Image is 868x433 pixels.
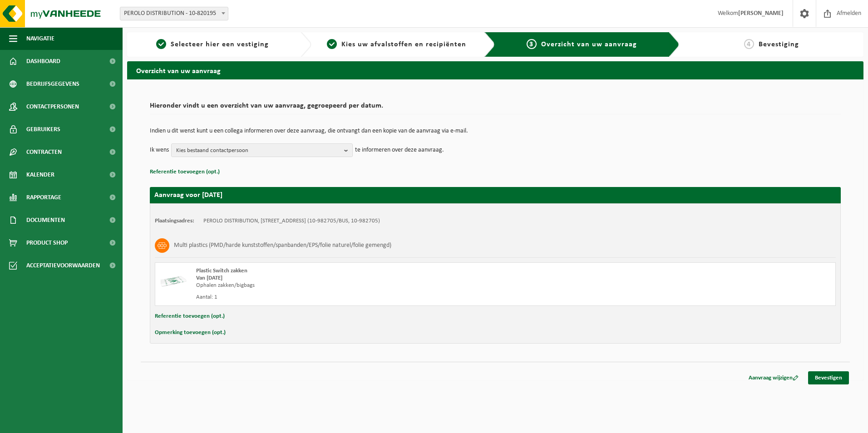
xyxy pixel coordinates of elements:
[316,39,478,50] a: 2Kies uw afvalstoffen en recipiënten
[150,166,220,178] button: Referentie toevoegen (opt.)
[26,209,65,231] span: Documenten
[541,41,637,48] span: Overzicht van uw aanvraag
[155,327,226,339] button: Opmerking toevoegen (opt.)
[26,118,60,141] span: Gebruikers
[155,218,194,224] strong: Plaatsingsadres:
[759,41,799,48] span: Bevestiging
[26,186,61,209] span: Rapportage
[150,143,169,157] p: Ik wens
[26,27,54,50] span: Navigatie
[171,143,353,157] button: Kies bestaand contactpersoon
[154,192,222,199] strong: Aanvraag voor [DATE]
[120,7,228,20] span: PEROLO DISTRIBUTION - 10-820195
[127,61,863,79] h2: Overzicht van uw aanvraag
[527,39,537,49] span: 3
[26,163,54,186] span: Kalender
[196,282,532,289] div: Ophalen zakken/bigbags
[26,50,60,73] span: Dashboard
[196,268,247,274] span: Plastic Switch zakken
[26,231,68,254] span: Product Shop
[155,310,225,322] button: Referentie toevoegen (opt.)
[355,143,444,157] p: te informeren over deze aanvraag.
[171,41,269,48] span: Selecteer hier een vestiging
[150,102,841,114] h2: Hieronder vindt u een overzicht van uw aanvraag, gegroepeerd per datum.
[150,128,841,134] p: Indien u dit wenst kunt u een collega informeren over deze aanvraag, die ontvangt dan een kopie v...
[341,41,466,48] span: Kies uw afvalstoffen en recipiënten
[26,254,100,277] span: Acceptatievoorwaarden
[327,39,337,49] span: 2
[196,294,532,301] div: Aantal: 1
[203,217,380,225] td: PEROLO DISTRIBUTION, [STREET_ADDRESS] (10-982705/BUS, 10-982705)
[808,371,849,384] a: Bevestigen
[176,144,340,157] span: Kies bestaand contactpersoon
[196,275,222,281] strong: Van [DATE]
[742,371,805,384] a: Aanvraag wijzigen
[156,39,166,49] span: 1
[744,39,754,49] span: 4
[738,10,784,17] strong: [PERSON_NAME]
[132,39,293,50] a: 1Selecteer hier een vestiging
[26,73,79,95] span: Bedrijfsgegevens
[26,95,79,118] span: Contactpersonen
[120,7,228,20] span: PEROLO DISTRIBUTION - 10-820195
[160,267,187,295] img: LP-SK-00500-LPE-16.png
[26,141,62,163] span: Contracten
[174,238,391,253] h3: Multi plastics (PMD/harde kunststoffen/spanbanden/EPS/folie naturel/folie gemengd)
